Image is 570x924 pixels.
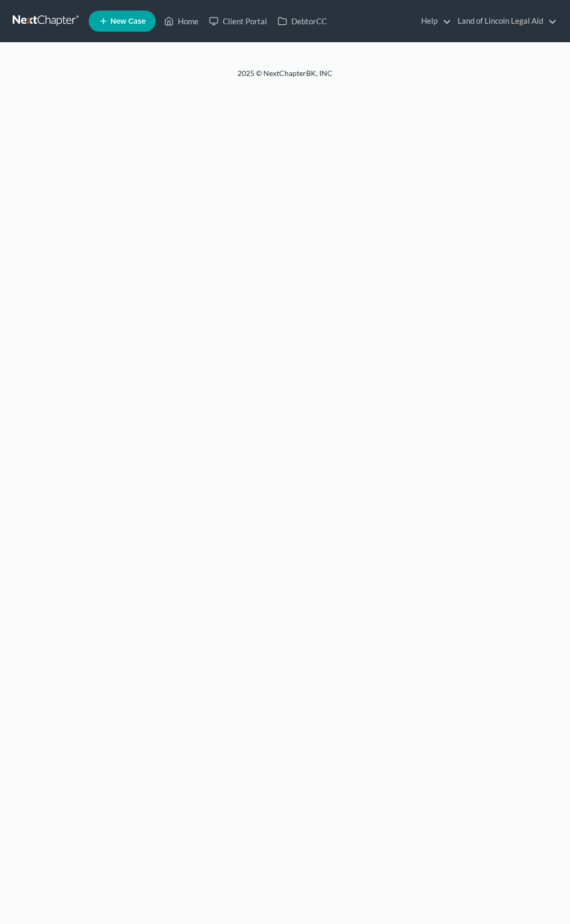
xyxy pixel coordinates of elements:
[452,12,557,31] a: Land of Lincoln Legal Aid
[32,68,538,87] div: 2025 © NextChapterBK, INC
[204,12,272,31] a: Client Portal
[416,12,451,31] a: Help
[272,12,332,31] a: DebtorCC
[89,11,156,32] new-legal-case-button: New Case
[159,12,204,31] a: Home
